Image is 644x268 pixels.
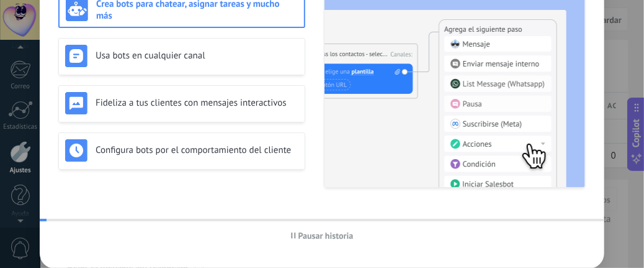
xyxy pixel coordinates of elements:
[96,97,298,109] h3: Fideliza a tus clientes con mensajes interactivos
[96,50,298,62] h3: Usa bots en cualquier canal
[298,231,354,240] span: Pausar historia
[96,144,298,156] h3: Configura bots por el comportamiento del cliente
[285,226,359,245] button: Pausar historia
